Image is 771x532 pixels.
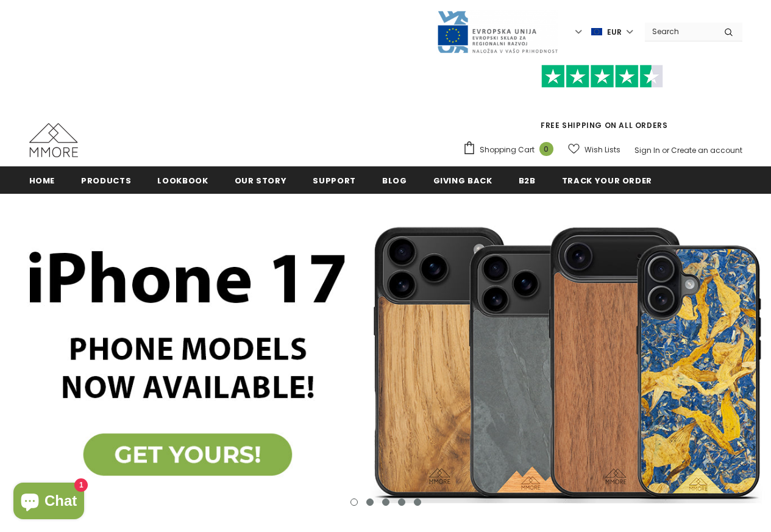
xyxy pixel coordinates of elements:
span: Shopping Cart [480,144,535,156]
span: or [662,145,669,155]
span: Lookbook [157,175,208,186]
input: Search Site [645,23,715,40]
span: support [313,175,356,186]
a: Lookbook [157,166,208,194]
span: Wish Lists [584,144,620,156]
a: B2B [519,166,536,194]
span: Giving back [433,175,492,186]
img: Trust Pilot Stars [541,65,663,88]
img: Javni Razpis [436,10,558,54]
a: Products [81,166,131,194]
span: Track your order [562,175,652,186]
button: 4 [398,498,405,506]
iframe: Customer reviews powered by Trustpilot [463,88,742,119]
span: Our Story [235,175,287,186]
a: Giving back [433,166,492,194]
a: Create an account [671,145,742,155]
a: Shopping Cart 0 [463,141,560,159]
a: support [313,166,356,194]
a: Blog [382,166,407,194]
span: 0 [539,142,553,156]
a: Our Story [235,166,287,194]
img: MMORE Cases [29,123,78,157]
span: B2B [519,175,536,186]
a: Sign In [634,145,660,155]
button: 2 [366,498,374,506]
span: Products [81,175,131,186]
button: 3 [382,498,389,506]
inbox-online-store-chat: Shopify online store chat [10,483,88,522]
a: Wish Lists [568,139,620,160]
span: FREE SHIPPING ON ALL ORDERS [463,70,742,130]
button: 1 [350,498,358,506]
span: Blog [382,175,407,186]
a: Home [29,166,55,194]
a: Track your order [562,166,652,194]
a: Javni Razpis [436,26,558,37]
button: 5 [414,498,421,506]
span: Home [29,175,55,186]
span: EUR [607,26,622,38]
